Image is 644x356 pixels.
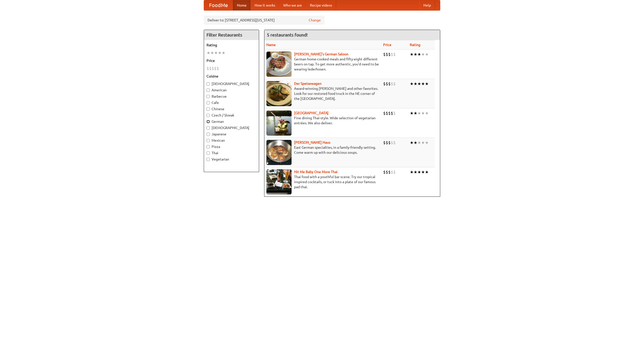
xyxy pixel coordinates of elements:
a: Who we are [279,0,306,10]
input: Vegetarian [207,158,210,161]
li: ★ [421,169,425,175]
li: $ [383,140,386,145]
li: $ [383,110,386,116]
li: ★ [421,52,425,57]
a: Hit Me Baby One More Thai [294,170,338,174]
li: ★ [214,50,218,56]
a: How it works [251,0,279,10]
a: Change [309,18,321,23]
li: $ [217,66,219,71]
li: $ [386,110,388,116]
input: Japanese [207,133,210,136]
p: East German specialties, in a family-friendly setting. Come warm up with our delicious soups. [266,145,379,155]
li: $ [386,140,388,145]
b: [PERSON_NAME]'s German Saloon [294,52,348,56]
li: ★ [410,169,414,175]
p: German home-cooked meals and fifty-eight different beers on tap. To get more authentic, you'd nee... [266,57,379,72]
li: $ [214,66,217,71]
li: $ [386,169,388,175]
a: [PERSON_NAME] Haus [294,140,330,144]
li: ★ [417,169,421,175]
li: $ [393,110,396,116]
li: ★ [417,81,421,87]
li: ★ [417,52,421,57]
img: kohlhaus.jpg [266,140,292,165]
a: Name [266,43,276,47]
label: Czech / Slovak [207,113,256,118]
input: [DEMOGRAPHIC_DATA] [207,82,210,86]
li: $ [388,169,391,175]
input: Thai [207,151,210,155]
li: $ [386,81,388,87]
label: American [207,88,256,93]
input: [DEMOGRAPHIC_DATA] [207,126,210,130]
li: $ [212,66,214,71]
li: $ [388,81,391,87]
li: ★ [425,81,429,87]
li: ★ [421,81,425,87]
li: ★ [207,50,210,56]
label: [DEMOGRAPHIC_DATA] [207,125,256,130]
li: $ [386,52,388,57]
li: ★ [410,81,414,87]
h5: Price [207,58,256,63]
label: Vegetarian [207,157,256,162]
a: Price [383,43,391,47]
li: $ [393,140,396,145]
li: ★ [425,169,429,175]
li: $ [388,110,391,116]
li: $ [388,52,391,57]
a: FoodMe [204,0,233,10]
li: ★ [425,52,429,57]
a: [GEOGRAPHIC_DATA] [294,111,329,115]
li: ★ [410,52,414,57]
img: speisewagen.jpg [266,81,292,106]
li: ★ [410,110,414,116]
a: Home [233,0,251,10]
p: Award-winning [PERSON_NAME] and other favorites. Look for our restored food truck in the NE corne... [266,86,379,101]
input: German [207,120,210,123]
li: ★ [425,140,429,145]
label: Japanese [207,132,256,137]
li: ★ [421,110,425,116]
input: Barbecue [207,95,210,98]
h4: Filter Restaurants [204,30,259,40]
img: esthers.jpg [266,52,292,77]
a: Rating [410,43,420,47]
li: ★ [414,81,417,87]
label: Barbecue [207,94,256,99]
label: Thai [207,150,256,155]
li: ★ [414,169,417,175]
li: ★ [210,50,214,56]
input: Cafe [207,101,210,104]
li: ★ [414,110,417,116]
input: American [207,89,210,92]
li: ★ [417,140,421,145]
label: German [207,119,256,124]
img: satay.jpg [266,110,292,136]
li: $ [388,140,391,145]
li: $ [393,81,396,87]
li: ★ [410,140,414,145]
li: ★ [425,110,429,116]
li: $ [393,169,396,175]
img: babythai.jpg [266,169,292,194]
input: Mexican [207,139,210,142]
input: Czech / Slovak [207,114,210,117]
li: $ [391,81,393,87]
li: $ [207,66,209,71]
li: $ [383,169,386,175]
a: Der Speisewagen [294,82,321,86]
label: [DEMOGRAPHIC_DATA] [207,81,256,86]
li: $ [393,52,396,57]
li: ★ [222,50,225,56]
li: $ [383,52,386,57]
ng-pluralize: 5 restaurants found! [267,32,308,37]
p: Thai food with a youthful bar scene. Try our tropical inspired cocktails, or tuck into a plate of... [266,174,379,189]
h5: Rating [207,43,256,48]
a: Help [419,0,435,10]
li: $ [391,52,393,57]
